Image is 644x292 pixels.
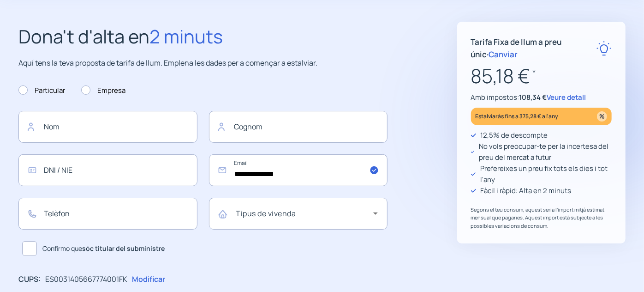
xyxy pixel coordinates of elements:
[547,92,586,102] span: Veure detall
[481,185,572,196] p: Fàcil i ràpid: Alta en 2 minuts
[81,85,125,96] label: Empresa
[596,41,612,56] img: rate-E.svg
[481,130,548,141] p: 12,5% de descompte
[471,36,596,61] p: Tarifa Fixa de llum a preu únic ·
[18,274,41,286] p: CUPS:
[132,274,165,286] p: Modificar
[42,243,165,254] span: Confirmo que
[480,163,612,185] p: Prefereixes un preu fix tots els dies i tot l'any
[471,206,612,230] p: Segons el teu consum, aquest seria l'import mitjà estimat mensual que pagaries. Aquest import est...
[45,274,127,286] p: ES0031405667774001FK
[18,57,388,69] p: Aquí tens la teva proposta de tarifa de llum. Emplena les dades per a començar a estalviar.
[479,141,612,163] p: No vols preocupar-te per la incertesa del preu del mercat a futur
[519,92,547,102] span: 108,34 €
[149,24,223,49] span: 2 minuts
[489,49,518,60] span: Canviar
[236,208,296,219] mat-label: Tipus de vivenda
[476,111,559,122] p: Estalviaràs fins a 375,28 € a l'any
[597,111,607,122] img: percentage_icon.svg
[471,92,612,103] p: Amb impostos:
[18,85,65,96] label: Particular
[82,244,165,253] b: sóc titular del subministre
[18,22,388,51] h2: Dona't d'alta en
[471,61,612,91] p: 85,18 €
